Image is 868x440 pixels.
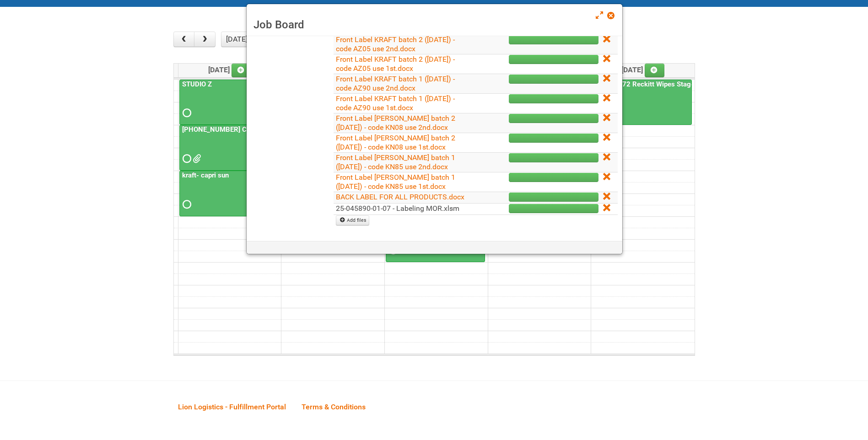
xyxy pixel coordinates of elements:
a: Front Label KRAFT batch 2 ([DATE]) - code AZ05 use 1st.docx [336,55,455,73]
a: STUDIO Z [180,80,214,88]
span: Terms & Conditions [302,402,366,411]
span: Front Label KRAFT batch 2 (02.26.26) - code AZ05 use 2nd.docx Front Label KRAFT batch 2 (02.26.26... [193,156,199,162]
a: BACK LABEL FOR ALL PRODUCTS.docx [336,193,464,201]
a: Terms & Conditions [295,392,372,421]
a: 25-048772 Reckitt Wipes Stage 4 - blinding/labeling day [593,80,773,88]
span: Requested [183,156,189,162]
a: Lion Logistics - Fulfillment Portal [171,392,293,421]
a: Front Label [PERSON_NAME] batch 2 ([DATE]) - code KN08 use 2nd.docx [336,114,455,132]
a: Front Label [PERSON_NAME] batch 1 ([DATE]) - code KN85 use 1st.docx [336,173,455,191]
button: [DATE] [221,32,252,47]
span: [DATE] [621,65,665,74]
h3: Job Board [253,18,615,32]
span: [DATE] [208,65,252,74]
a: Add an event [232,64,252,77]
a: kraft- capri sun [180,171,231,179]
a: Add an event [645,64,665,77]
span: Requested [183,110,189,116]
a: 25-045890-01-07 - Labeling MOR.xlsm [336,204,459,213]
a: STUDIO Z [179,80,279,125]
a: Add files [336,215,369,225]
a: [PHONE_NUMBER] CTI PQB [PERSON_NAME] Real US - blinding day [180,125,394,134]
a: Front Label [PERSON_NAME] batch 1 ([DATE]) - code KN85 use 2nd.docx [336,153,455,171]
a: [PHONE_NUMBER] CTI PQB [PERSON_NAME] Real US - blinding day [179,125,279,171]
a: 25-048772 Reckitt Wipes Stage 4 - blinding/labeling day [592,80,692,125]
a: Front Label KRAFT batch 2 ([DATE]) - code AZ05 use 2nd.docx [336,35,455,53]
span: Lion Logistics - Fulfillment Portal [178,402,286,411]
a: Front Label KRAFT batch 1 ([DATE]) - code AZ90 use 2nd.docx [336,75,455,92]
a: kraft- capri sun [179,171,279,216]
a: Front Label [PERSON_NAME] batch 2 ([DATE]) - code KN08 use 1st.docx [336,134,455,151]
span: Requested [183,201,189,208]
a: Front Label KRAFT batch 1 ([DATE]) - code AZ90 use 1st.docx [336,94,455,112]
